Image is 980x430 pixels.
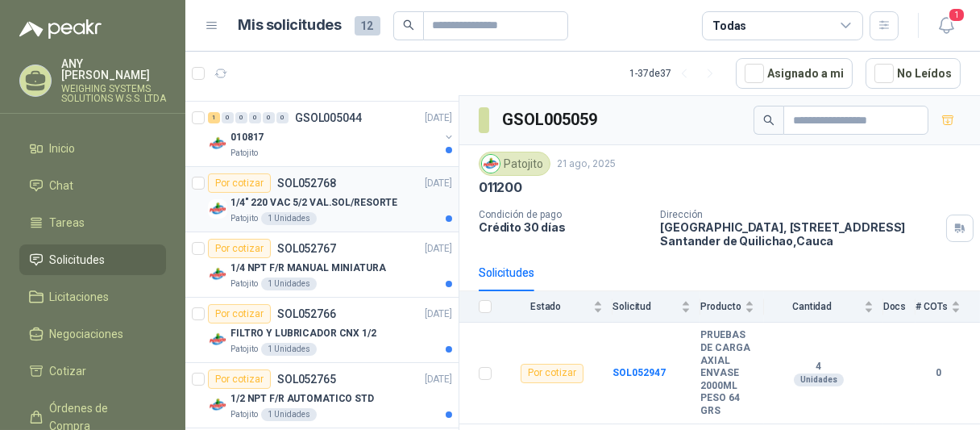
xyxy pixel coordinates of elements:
[612,301,678,312] span: Solicitud
[19,133,166,164] a: Inicio
[61,84,166,103] p: WEIGHING SYSTEMS SOLUTIONS W.S.S. LTDA
[19,207,166,238] a: Tareas
[764,361,874,374] b: 4
[230,195,397,211] p: 1/4" 220 VAC 5/2 VAL.SOL/RESORTE
[479,220,647,234] p: Crédito 30 días
[261,343,317,356] div: 1 Unidades
[50,251,106,269] span: Solicitudes
[230,326,376,341] p: FILTRO Y LUBRICADOR CNX 1/2
[660,209,940,220] p: Dirección
[208,239,271,258] div: Por cotizar
[866,58,961,89] button: No Leídos
[700,329,754,417] b: PRUEBAS DE CARGA AXIAL ENVASE 2000ML PESO 64 GRS
[239,14,342,37] h1: Mis solicitudes
[277,243,336,254] p: SOL052767
[222,112,234,123] div: 0
[479,152,550,176] div: Patojito
[612,291,700,323] th: Solicitud
[425,111,452,126] p: [DATE]
[700,301,741,312] span: Producto
[230,408,258,421] p: Patojito
[479,179,522,196] p: 011200
[230,278,258,290] p: Patojito
[50,288,110,306] span: Licitaciones
[557,157,616,172] p: 21 ago, 2025
[948,7,965,23] span: 1
[208,395,227,415] img: Company Logo
[277,374,336,385] p: SOL052765
[479,209,647,220] p: Condición de pago
[425,307,452,322] p: [DATE]
[629,61,723,86] div: 1 - 37 de 37
[185,167,459,232] a: Por cotizarSOL052768[DATE] Company Logo1/4" 220 VAC 5/2 VAL.SOL/RESORTEPatojito1 Unidades
[50,325,124,343] span: Negociaciones
[261,278,317,290] div: 1 Unidades
[230,130,264,145] p: 010817
[208,304,271,324] div: Por cotizar
[794,374,844,386] div: Unidades
[19,356,166,386] a: Cotizar
[263,112,275,123] div: 0
[235,112,247,123] div: 0
[277,308,336,319] p: SOL052766
[230,343,258,356] p: Patojito
[230,261,386,276] p: 1/4 NPT F/R MANUAL MINIATURA
[19,282,166,312] a: Licitaciones
[50,214,85,232] span: Tareas
[479,264,534,282] div: Solicitudes
[208,134,227,153] img: Company Logo
[208,265,227,284] img: Company Logo
[502,107,600,132] h3: GSOL005059
[208,330,227,349] img: Company Logo
[883,291,916,323] th: Docs
[19,319,166,349] a: Negociaciones
[19,170,166,201] a: Chat
[295,112,362,123] p: GSOL005044
[612,367,666,378] a: SOL052947
[660,220,940,248] p: [GEOGRAPHIC_DATA], [STREET_ADDRESS] Santander de Quilichao , Cauca
[501,301,590,312] span: Estado
[50,177,74,194] span: Chat
[185,232,459,298] a: Por cotizarSOL052767[DATE] Company Logo1/4 NPT F/R MANUAL MINIATURAPatojito1 Unidades
[19,244,166,275] a: Solicitudes
[261,212,317,225] div: 1 Unidades
[425,241,452,257] p: [DATE]
[208,369,271,389] div: Por cotizar
[185,363,459,428] a: Por cotizarSOL052765[DATE] Company Logo1/2 NPT F/R AUTOMATICO STDPatojito1 Unidades
[61,58,166,81] p: ANY [PERSON_NAME]
[19,19,102,39] img: Logo peakr
[916,301,948,312] span: # COTs
[185,298,459,363] a: Por cotizarSOL052766[DATE] Company LogoFILTRO Y LUBRICADOR CNX 1/2Patojito1 Unidades
[208,173,271,193] div: Por cotizar
[764,301,861,312] span: Cantidad
[355,16,380,35] span: 12
[403,19,414,31] span: search
[763,115,774,126] span: search
[208,112,220,123] div: 1
[932,11,961,40] button: 1
[736,58,853,89] button: Asignado a mi
[230,212,258,225] p: Patojito
[50,362,87,380] span: Cotizar
[916,291,980,323] th: # COTs
[276,112,289,123] div: 0
[425,372,452,387] p: [DATE]
[521,364,583,383] div: Por cotizar
[277,177,336,189] p: SOL052768
[700,291,763,323] th: Producto
[249,112,261,123] div: 0
[208,199,227,219] img: Company Logo
[261,408,317,421] div: 1 Unidades
[50,140,76,157] span: Inicio
[230,147,258,160] p: Patojito
[501,291,612,323] th: Estado
[916,365,961,381] b: 0
[764,291,883,323] th: Cantidad
[482,155,500,173] img: Company Logo
[208,108,455,160] a: 1 0 0 0 0 0 GSOL005044[DATE] Company Logo010817Patojito
[712,17,746,35] div: Todas
[230,391,374,407] p: 1/2 NPT F/R AUTOMATICO STD
[425,176,452,191] p: [DATE]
